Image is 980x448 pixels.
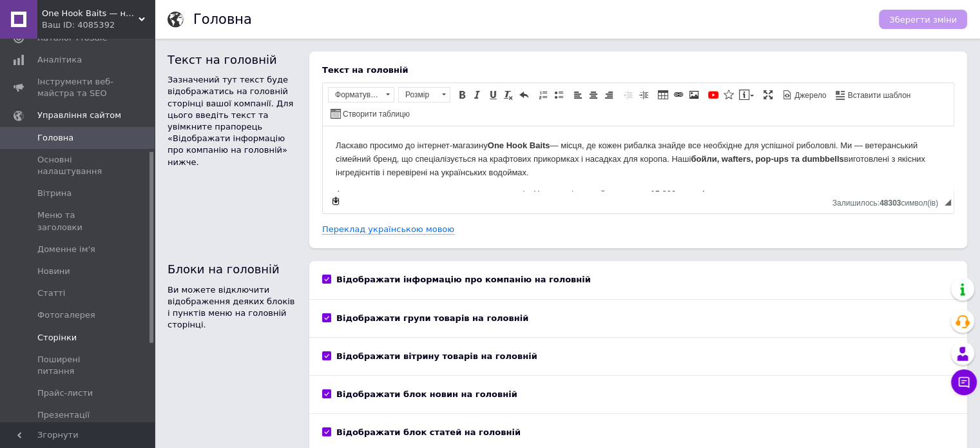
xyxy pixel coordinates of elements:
[517,88,531,102] a: Повернути (Ctrl+Z)
[455,88,469,102] a: Жирний (Ctrl+B)
[336,389,517,399] b: Відображати блок новин на головній
[399,88,437,102] span: Розмір
[552,88,566,102] a: Вставити/видалити маркований список
[168,52,296,68] h2: Текст на головній
[328,87,394,102] a: Форматування
[42,8,139,19] span: One Hook Baits — насадки та прикормки, яким довіряють рибалки 🎣 Ветеранський сімейний бренд
[37,110,121,121] span: Управління сайтом
[341,109,410,120] span: Створити таблицю
[336,427,521,437] b: Відображати блок статей на головній
[602,88,616,102] a: По правому краю
[37,188,72,199] span: Вітрина
[322,224,454,235] a: Переклад українською мовою
[168,261,296,277] h2: Блоки на головній
[621,88,635,102] a: Зменшити відступ
[37,132,73,144] span: Головна
[329,194,343,208] a: Зробити резервну копію зараз
[168,74,296,168] p: Зазначений тут текст буде відображатись на головній сторінці вашої компанії. Для цього введіть те...
[793,90,827,101] span: Джерело
[37,154,119,177] span: Основні налаштування
[706,88,720,102] a: Додати відео з YouTube
[586,88,600,102] a: По центру
[687,88,701,102] a: Зображення
[637,88,651,102] a: Збільшити відступ
[336,313,528,323] b: Відображати групи товарів на головній
[780,88,829,102] a: Джерело
[846,90,911,101] span: Вставити шаблон
[37,54,82,66] span: Аналітика
[945,199,951,206] span: Потягніть для зміни розмірів
[761,88,775,102] a: Максимізувати
[37,287,65,299] span: Статті
[37,354,119,377] span: Поширені питання
[832,195,945,208] div: Кiлькiсть символiв
[336,275,591,284] b: Відображати інформацію про компанію на головній
[13,61,618,75] p: Але наш магазин — це не лише власна продукція. У каталозі ви знайдете :
[193,12,252,27] h1: Головна
[671,88,686,102] a: Вставити/Редагувати посилання (Ctrl+L)
[398,87,450,102] a: Розмір
[42,19,155,31] div: Ваш ID: 4085392
[37,266,70,277] span: Новини
[951,369,977,395] button: Чат з покупцем
[879,199,901,208] span: 48303
[501,88,515,102] a: Видалити форматування
[37,332,77,344] span: Сторінки
[37,409,90,421] span: Презентації
[322,64,954,76] div: Текст на головній
[656,88,670,102] a: Таблиця
[336,351,537,361] b: Відображати вітрину товарів на головній
[722,88,736,102] a: Вставити іконку
[571,88,585,102] a: По лівому краю
[329,88,381,102] span: Форматування
[37,309,95,321] span: Фотогалерея
[37,244,95,255] span: Доменне ім'я
[834,88,913,102] a: Вставити шаблон
[329,106,412,121] a: Створити таблицю
[536,88,550,102] a: Вставити/видалити нумерований список
[37,76,119,99] span: Інструменти веб-майстра та SEO
[37,387,93,399] span: Прайс-листи
[486,88,500,102] a: Підкреслений (Ctrl+U)
[470,88,485,102] a: Курсив (Ctrl+I)
[300,63,387,72] strong: понад 15 000 товарів
[323,126,954,191] iframe: Редактор, EA31A4FA-35F8-4053-A7E9-1E09CFD572A4
[737,88,756,102] a: Вставити повідомлення
[168,284,296,331] p: Ви можете відключити відображення деяких блоків і пунктів меню на головній сторінці.
[37,209,119,233] span: Меню та заголовки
